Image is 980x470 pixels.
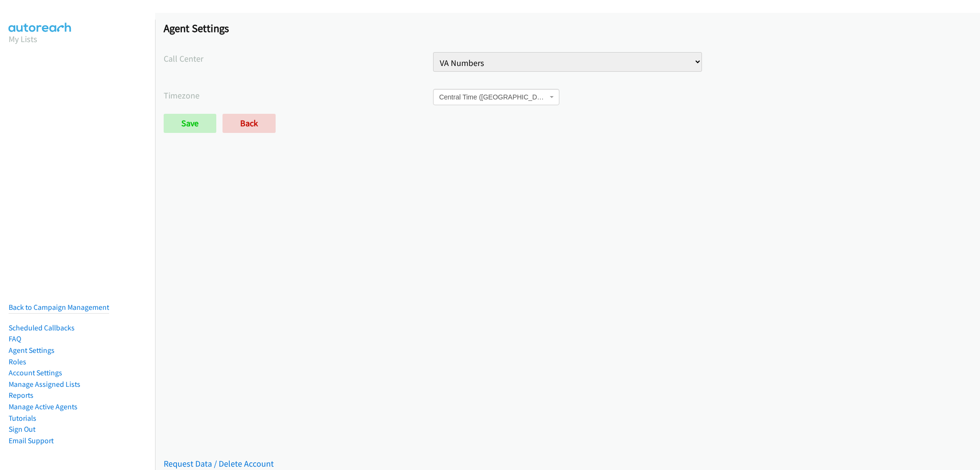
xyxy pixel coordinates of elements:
[164,22,971,35] h1: Agent Settings
[164,458,274,469] a: Request Data / Delete Account
[9,425,35,434] a: Sign Out
[164,114,216,133] input: Save
[164,89,433,102] label: Timezone
[9,380,80,389] a: Manage Assigned Lists
[9,368,62,377] a: Account Settings
[9,357,26,366] a: Roles
[433,89,559,105] span: Central Time (US & Canada)
[164,52,433,65] label: Call Center
[9,303,109,312] a: Back to Campaign Management
[223,114,276,133] a: Back
[9,323,75,332] a: Scheduled Callbacks
[439,92,547,102] span: Central Time (US & Canada)
[9,334,21,343] a: FAQ
[9,414,36,423] a: Tutorials
[9,436,54,445] a: Email Support
[9,33,37,44] a: My Lists
[9,391,33,400] a: Reports
[9,402,78,411] a: Manage Active Agents
[9,346,55,355] a: Agent Settings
